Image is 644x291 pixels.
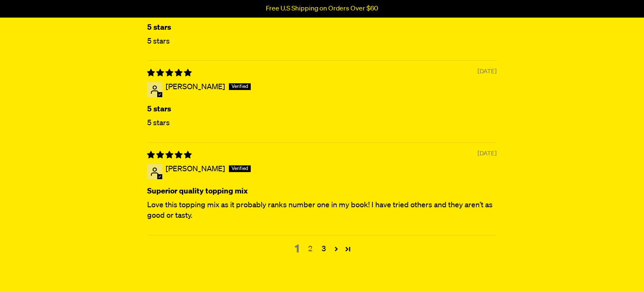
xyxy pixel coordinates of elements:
[266,5,378,13] p: Free U.S Shipping on Orders Over $60
[166,165,225,173] span: [PERSON_NAME]
[147,36,497,47] p: 5 stars
[304,244,317,255] a: Page 2
[147,70,192,77] span: 5 star review
[147,104,497,115] b: 5 stars
[166,83,225,91] span: [PERSON_NAME]
[330,243,342,255] a: Page 2
[478,149,497,158] span: [DATE]
[478,67,497,76] span: [DATE]
[147,152,192,159] span: 5 star review
[147,23,497,33] b: 5 stars
[147,200,497,221] p: Love this topping mix as it probably ranks number one in my book! I have tried others and they ar...
[147,118,497,129] p: 5 stars
[147,186,497,197] b: Superior quality topping mix
[342,243,354,255] a: Page 86
[317,244,330,255] a: Page 3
